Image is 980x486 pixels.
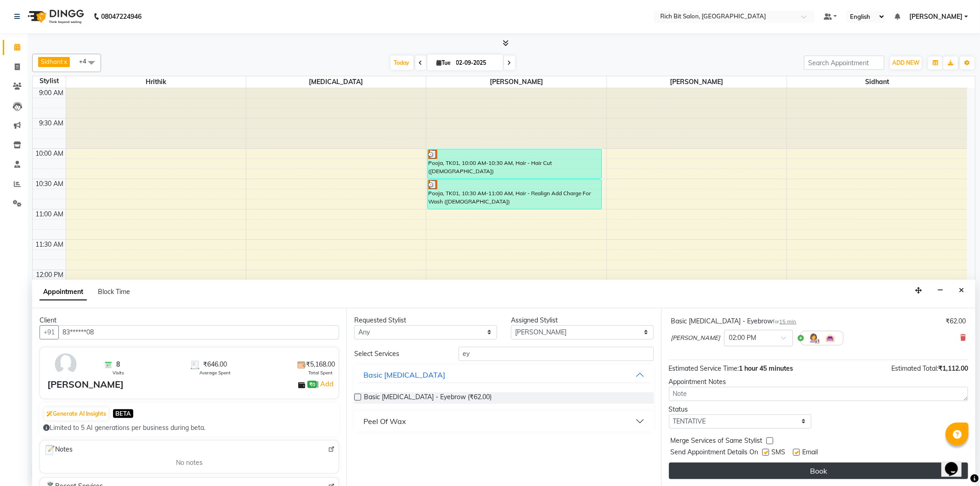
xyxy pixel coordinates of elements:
div: Appointment Notes [669,377,968,387]
a: x [63,58,67,65]
span: +4 [79,57,93,65]
button: Book [669,463,968,479]
span: ₹5,168.00 [306,360,335,369]
button: Generate AI Insights [44,407,108,420]
div: 12:00 PM [34,270,66,280]
button: Basic [MEDICAL_DATA] [358,367,650,383]
span: Email [803,447,818,459]
span: Average Spent [199,369,231,376]
span: ₹0 [307,381,317,388]
div: 10:30 AM [34,179,66,189]
div: Status [669,405,812,414]
div: 9:30 AM [38,119,66,128]
span: SMS [772,447,786,459]
input: Search Appointment [804,56,884,70]
img: logo [23,4,86,29]
img: Hairdresser.png [808,333,819,344]
span: [PERSON_NAME] [607,76,787,88]
div: Basic [MEDICAL_DATA] - Eyebrow [671,316,797,326]
small: for [773,318,797,325]
button: ADD NEW [890,57,922,69]
img: avatar [52,351,79,378]
div: Client [40,316,339,325]
span: | [317,379,335,390]
span: [MEDICAL_DATA] [246,76,426,88]
img: Interior.png [825,333,836,344]
span: [PERSON_NAME] [671,333,720,343]
span: [PERSON_NAME] [426,76,606,88]
b: 08047224946 [101,4,142,29]
input: Search by Name/Mobile/Email/Code [58,325,339,339]
div: 9:00 AM [38,88,66,98]
span: No notes [176,458,203,468]
div: Peel Of Wax [363,416,406,427]
span: 1 hour 45 minutes [739,364,793,373]
span: Estimated Service Time: [669,364,739,373]
button: Peel Of Wax [358,413,650,429]
div: Stylist [33,76,66,86]
div: Basic [MEDICAL_DATA] [363,369,445,380]
span: ₹646.00 [203,360,227,369]
div: 11:00 AM [34,209,66,219]
span: Appointment [40,284,87,300]
span: Visits [113,369,124,376]
div: Assigned Stylist [511,316,654,325]
span: Hrithik [66,76,246,88]
span: Total Spent [308,369,333,376]
div: Requested Stylist [354,316,497,325]
span: Tue [435,59,453,66]
div: 11:30 AM [34,240,66,249]
iframe: chat widget [941,449,971,477]
div: Select Services [347,349,452,359]
div: 10:00 AM [34,149,66,158]
span: ADD NEW [892,59,919,66]
span: 15 min [780,318,797,325]
span: BETA [113,409,133,418]
span: Today [391,56,414,70]
div: ₹62.00 [946,316,966,326]
span: Basic [MEDICAL_DATA] - Eyebrow (₹62.00) [364,392,492,404]
a: Add [319,379,335,390]
span: Notes [44,444,73,456]
span: Merge Services of Same Stylist [671,436,763,447]
button: +91 [40,325,59,339]
span: Sidhant [787,76,967,88]
button: Close [955,283,968,298]
span: 8 [116,360,120,369]
div: Pooja, TK01, 10:30 AM-11:00 AM, Hair - Realign Add Charge For Wash ([DEMOGRAPHIC_DATA]) [428,180,601,209]
div: Pooja, TK01, 10:00 AM-10:30 AM, Hair - Hair Cut ([DEMOGRAPHIC_DATA]) [428,149,601,178]
input: 2025-09-02 [453,56,499,70]
span: Send Appointment Details On [671,447,759,459]
span: [PERSON_NAME] [909,12,963,22]
span: ₹1,112.00 [938,364,968,373]
span: Sidhant [41,58,63,65]
input: Search by service name [459,347,653,361]
div: [PERSON_NAME] [47,378,124,391]
span: Estimated Total: [891,364,938,373]
span: Block Time [98,288,130,296]
div: Limited to 5 AI generations per business during beta. [43,423,335,433]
